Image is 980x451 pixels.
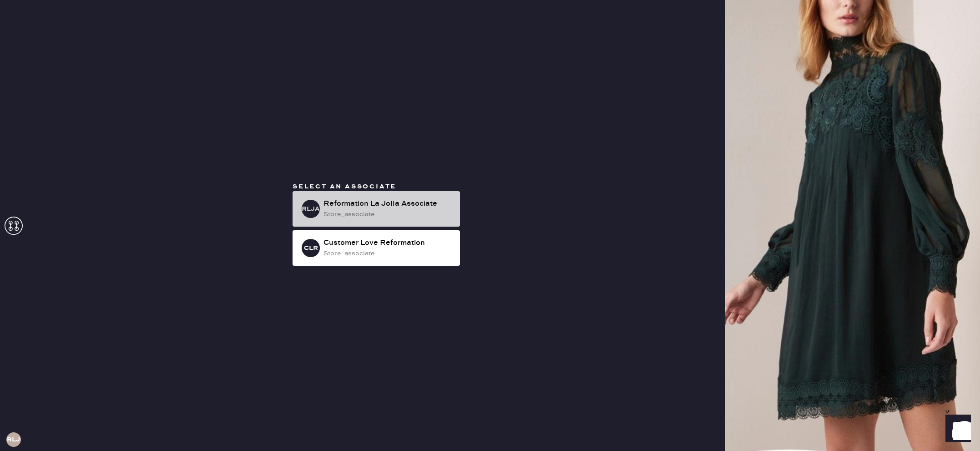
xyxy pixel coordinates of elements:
[323,238,453,248] div: Customer Love Reformation
[304,245,318,251] h3: CLR
[937,410,976,449] iframe: Front Chat
[323,198,453,209] div: Reformation La Jolla Associate
[293,182,396,191] span: Select an associate
[323,209,453,219] div: store_associate
[7,436,20,443] h3: RLJ
[323,248,453,258] div: store_associate
[302,206,320,212] h3: RLJA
